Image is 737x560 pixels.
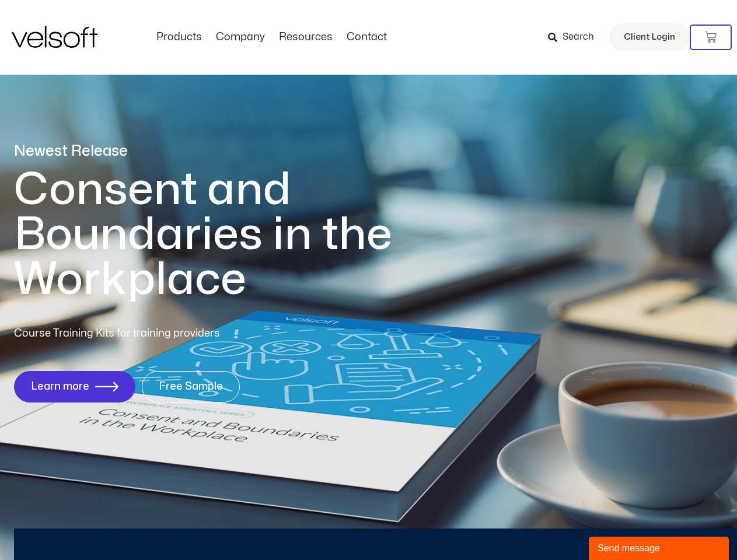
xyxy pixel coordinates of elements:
[340,31,394,44] a: ContactMenu Toggle
[14,167,440,302] h1: Consent and Boundaries in the Workplace
[609,23,690,51] a: Client Login
[159,381,223,393] span: Free Sample
[624,30,675,45] span: Client Login
[14,141,440,162] p: Newest Release
[14,325,305,342] p: Course Training Kits for training providers
[272,31,340,44] a: ResourcesMenu Toggle
[12,26,97,48] img: Velsoft Training Materials
[142,371,240,402] a: Free Sample
[589,534,731,560] iframe: chat widget
[14,371,135,402] a: Learn more
[563,30,594,45] span: Search
[149,31,394,44] nav: Menu
[548,27,602,47] a: Search
[31,381,89,393] span: Learn more
[149,31,209,44] a: ProductsMenu Toggle
[209,31,272,44] a: CompanyMenu Toggle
